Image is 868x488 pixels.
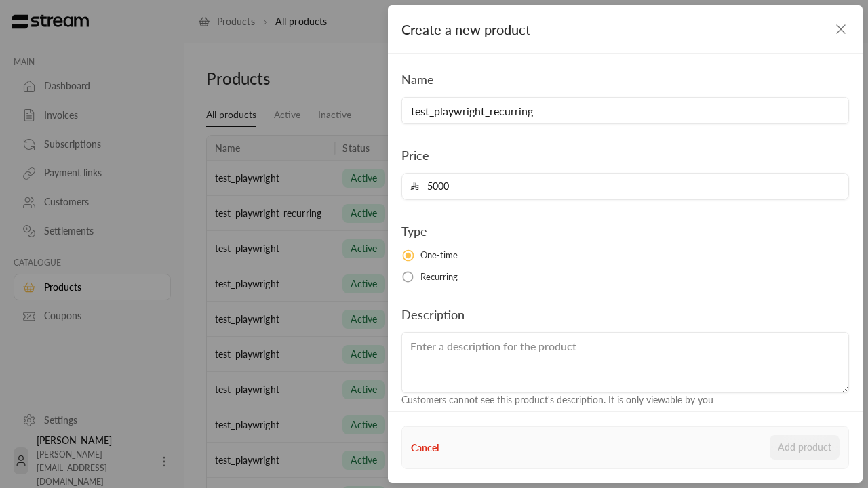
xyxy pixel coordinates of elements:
[401,394,713,405] span: Customers cannot see this product's description. It is only viewable by you
[420,270,458,284] span: Recurring
[411,441,439,455] button: Cancel
[401,222,427,241] label: Type
[401,305,465,324] label: Description
[401,21,530,37] span: Create a new product
[419,174,840,199] input: Enter the price for the product
[401,70,434,89] label: Name
[401,146,429,165] label: Price
[401,97,849,124] input: Enter the name of the product
[420,249,458,262] span: One-time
